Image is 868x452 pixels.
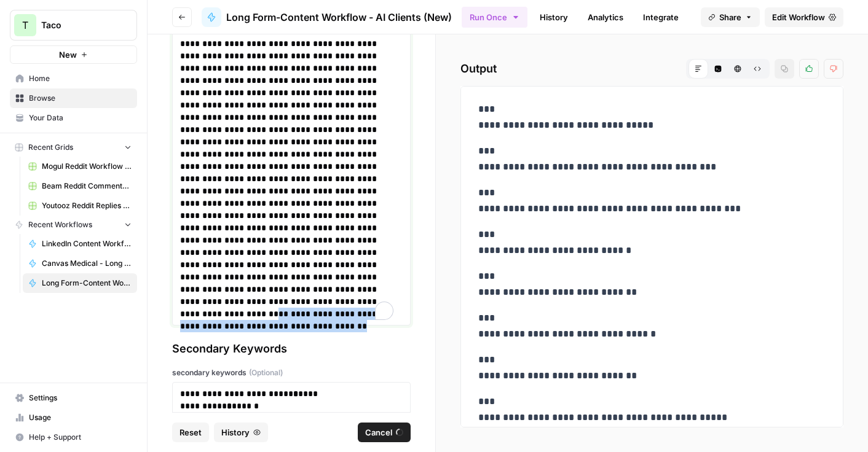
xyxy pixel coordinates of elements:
span: Beam Reddit Comments Workflow Grid [42,181,132,192]
span: Taco [41,19,116,31]
span: Youtooz Reddit Replies Workflow Grid [42,200,132,211]
a: Canvas Medical - Long Form-Content Workflow [23,254,137,273]
button: Share [701,7,760,27]
div: To enrich screen reader interactions, please activate Accessibility in Grammarly extension settings [180,13,403,320]
span: Edit Workflow [772,11,825,23]
span: Your Data [29,112,132,123]
span: Canvas Medical - Long Form-Content Workflow [42,258,132,269]
span: Long Form-Content Workflow - AI Clients (New) [42,278,132,289]
a: Youtooz Reddit Replies Workflow Grid [23,196,137,216]
div: Secondary Keywords [172,340,411,357]
button: Recent Grids [10,138,137,157]
button: Run Once [462,7,527,28]
a: Beam Reddit Comments Workflow Grid [23,176,137,196]
span: T [22,18,28,33]
span: Long Form-Content Workflow - AI Clients (New) [226,10,452,25]
a: Mogul Reddit Workflow Grid (1) [23,157,137,176]
button: New [10,45,137,64]
a: Long Form-Content Workflow - AI Clients (New) [202,7,452,27]
span: Recent Grids [28,142,73,153]
button: Help + Support [10,427,137,447]
span: Usage [29,412,132,423]
a: Settings [10,388,137,408]
span: Share [719,11,741,23]
a: Home [10,69,137,88]
h2: Output [460,59,843,79]
label: secondary keywords [172,367,411,378]
a: Usage [10,408,137,427]
span: Recent Workflows [28,219,92,230]
a: Your Data [10,108,137,128]
button: Reset [172,423,209,442]
a: Integrate [636,7,686,27]
span: Home [29,73,132,84]
span: Browse [29,93,132,104]
span: Cancel [365,426,392,438]
span: Help + Support [29,432,132,443]
button: History [214,423,268,442]
span: LinkedIn Content Workflow [42,238,132,249]
a: Edit Workflow [765,7,843,27]
a: Long Form-Content Workflow - AI Clients (New) [23,273,137,293]
span: New [59,49,77,61]
button: Cancel [358,423,411,442]
span: Reset [180,426,202,438]
a: Analytics [580,7,631,27]
a: History [532,7,575,27]
span: Mogul Reddit Workflow Grid (1) [42,161,132,172]
span: History [221,426,250,438]
span: (Optional) [249,367,283,378]
a: LinkedIn Content Workflow [23,234,137,254]
button: Workspace: Taco [10,10,137,41]
span: Settings [29,392,132,403]
button: Recent Workflows [10,216,137,234]
a: Browse [10,88,137,108]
